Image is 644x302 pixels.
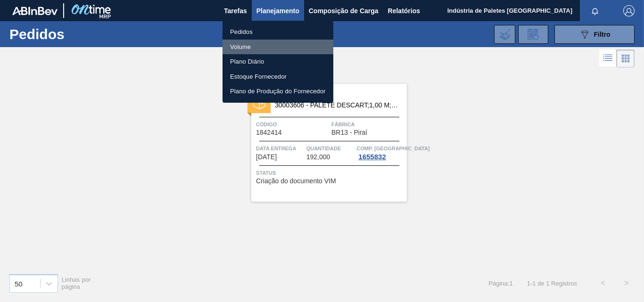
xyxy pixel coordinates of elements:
[223,69,333,84] a: Estoque Fornecedor
[223,54,333,69] a: Plano Diário
[223,24,333,40] a: Pedidos
[223,40,333,55] a: Volume
[223,84,333,99] a: Plano de Produção do Fornecedor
